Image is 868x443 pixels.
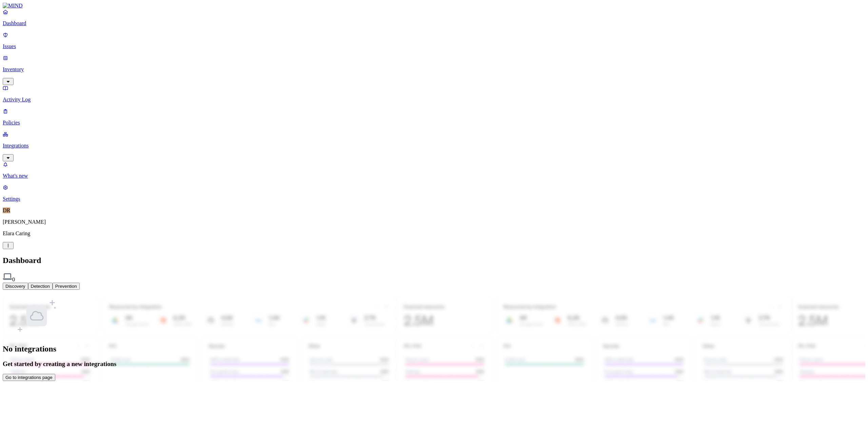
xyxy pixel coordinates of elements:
[3,143,865,149] p: Integrations
[3,256,865,265] h2: Dashboard
[3,207,10,213] span: DR
[16,295,57,336] img: integrations-empty-state
[53,283,80,290] button: Prevention
[3,20,865,26] p: Dashboard
[3,360,865,368] h3: Get started by creating a new integrations
[3,196,865,202] p: Settings
[12,277,15,282] span: 0
[3,219,865,225] p: [PERSON_NAME]
[3,3,23,9] img: MIND
[3,120,865,126] p: Policies
[3,344,865,354] h1: No integrations
[3,85,865,103] a: Activity Log
[3,66,865,73] p: Inventory
[3,173,865,179] p: What's new
[3,272,12,281] img: svg%3e
[3,32,865,49] a: Issues
[3,131,865,160] a: Integrations
[3,283,28,290] button: Discovery
[28,283,53,290] button: Detection
[3,374,55,381] button: Go to integrations page
[3,9,865,26] a: Dashboard
[3,97,865,103] p: Activity Log
[3,43,865,49] p: Issues
[3,161,865,179] a: What's new
[3,108,865,126] a: Policies
[3,230,865,237] p: Elara Caring
[3,55,865,84] a: Inventory
[3,184,865,202] a: Settings
[3,3,865,9] a: MIND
